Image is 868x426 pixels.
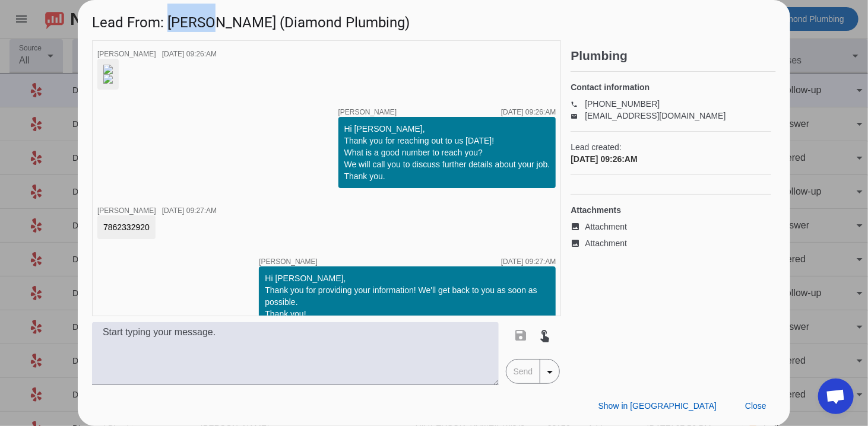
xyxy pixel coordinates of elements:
[571,113,585,119] mat-icon: email
[571,239,585,248] mat-icon: image
[103,65,113,74] img: 6T04GKsLkRiWvoEbRpapyg
[571,50,776,62] h2: Plumbing
[571,81,771,93] h4: Contact information
[589,395,726,417] button: Show in [GEOGRAPHIC_DATA]
[571,141,771,153] span: Lead created:
[818,379,854,414] div: Open chat
[571,204,771,216] h4: Attachments
[543,365,557,379] mat-icon: arrow_drop_down
[598,401,717,411] span: Show in [GEOGRAPHIC_DATA]
[162,207,217,214] div: [DATE] 09:27:AM
[103,74,113,84] img: drUBsYwmLQYHLFgg5JS-tQ
[571,153,771,165] div: [DATE] 09:26:AM
[501,109,556,116] div: [DATE] 09:26:AM
[585,99,660,109] a: [PHONE_NUMBER]
[97,50,156,58] span: [PERSON_NAME]
[501,258,556,265] div: [DATE] 09:27:AM
[571,222,585,231] mat-icon: image
[736,395,776,417] button: Close
[103,221,150,233] div: 7862332920
[344,123,550,182] div: Hi [PERSON_NAME], Thank you for reaching out to us [DATE]! What is a good number to reach you? We...
[259,258,318,265] span: [PERSON_NAME]
[265,272,550,320] div: Hi [PERSON_NAME], Thank you for providing your information! We'll get back to you as soon as poss...
[585,221,627,233] span: Attachment
[585,237,627,249] span: Attachment
[338,109,397,116] span: [PERSON_NAME]
[162,50,217,58] div: [DATE] 09:26:AM
[571,221,771,233] a: Attachment
[571,101,585,107] mat-icon: phone
[571,237,771,249] a: Attachment
[585,111,726,120] a: [EMAIL_ADDRESS][DOMAIN_NAME]
[97,206,156,215] span: [PERSON_NAME]
[745,401,766,411] span: Close
[538,328,552,342] mat-icon: touch_app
